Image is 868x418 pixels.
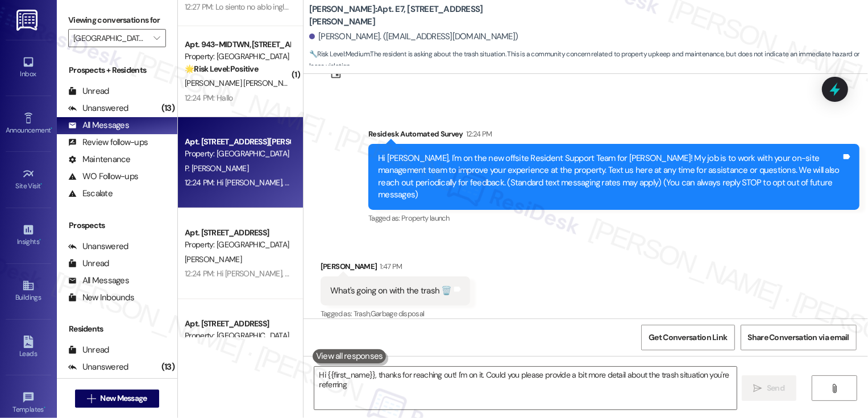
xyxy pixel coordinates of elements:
div: Unread [68,258,109,270]
a: Inbox [6,52,51,83]
div: Unanswered [68,102,128,114]
button: Get Conversation Link [641,325,734,350]
div: (13) [159,100,177,117]
span: New Message [100,392,147,404]
a: Leads [6,332,51,363]
div: Unanswered [68,241,128,253]
label: Viewing conversations for [68,11,166,29]
strong: 🔧 Risk Level: Medium [309,49,369,59]
a: Site Visit • [6,164,51,195]
textarea: Hi {{first_name}}, thanks for reaching out! I'm on it. Could you please provide a bit more detail... [314,367,737,409]
div: All Messages [68,275,129,287]
button: New Message [75,390,159,408]
div: Review follow-ups [68,136,148,148]
i:  [754,384,762,393]
span: : The resident is asking about the trash situation. This is a community concern related to proper... [309,48,868,73]
div: Unread [68,85,109,97]
span: • [44,404,45,412]
span: • [41,180,43,188]
div: [PERSON_NAME]. ([EMAIL_ADDRESS][DOMAIN_NAME]) [309,31,518,43]
i:  [153,34,160,43]
div: Unanswered [68,361,128,373]
div: Prospects [57,220,177,231]
a: Buildings [6,276,51,307]
span: Get Conversation Link [649,332,727,343]
span: • [51,125,52,133]
a: Insights • [6,220,51,251]
div: Hi [PERSON_NAME], I'm on the new offsite Resident Support Team for [PERSON_NAME]! My job is to wo... [378,152,841,201]
div: Prospects + Residents [57,64,177,76]
div: Tagged as: [368,210,859,226]
div: WO Follow-ups [68,171,138,183]
span: Send [767,382,784,394]
div: Residents [57,323,177,335]
div: Maintenance [68,154,131,165]
div: (13) [159,358,177,376]
span: Property launch [401,213,449,223]
div: Residesk Automated Survey [368,128,859,144]
div: 1:47 PM [377,260,402,272]
span: • [39,236,41,244]
div: What's going on with the trash 🗑️ [330,285,452,297]
i:  [830,384,839,393]
div: Escalate [68,188,113,200]
span: Garbage disposal [371,309,425,318]
div: 12:24 PM [463,128,492,140]
button: Share Conversation via email [741,325,857,350]
div: [PERSON_NAME] [321,260,470,276]
div: New Inbounds [68,292,134,304]
input: All communities [73,29,148,47]
b: [PERSON_NAME]: Apt. E7, [STREET_ADDRESS][PERSON_NAME] [309,3,537,28]
span: Share Conversation via email [748,332,849,343]
div: Unread [68,344,109,356]
span: Trash , [354,309,371,318]
img: ResiDesk Logo [16,10,40,31]
div: Tagged as: [321,305,470,322]
div: All Messages [68,119,129,131]
button: Send [742,375,797,401]
i:  [87,394,95,403]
